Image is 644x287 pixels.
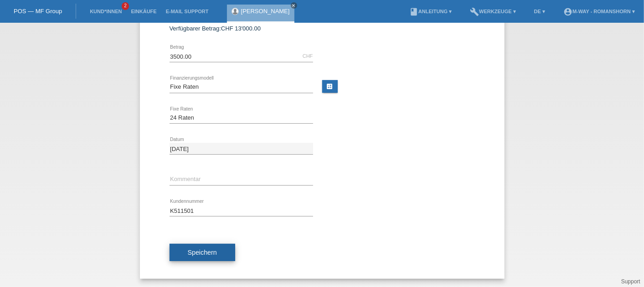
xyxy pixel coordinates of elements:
[161,9,213,14] a: E-Mail Support
[292,3,296,8] i: close
[559,9,639,14] a: account_circlem-way - Romanshorn ▾
[470,7,479,16] i: build
[85,9,126,14] a: Kund*innen
[122,2,129,10] span: 2
[14,8,62,15] a: POS — MF Group
[530,9,550,14] a: DE ▾
[170,25,475,32] div: Verfügbarer Betrag:
[170,244,235,261] button: Speichern
[322,80,338,93] a: calculate
[405,9,456,14] a: bookAnleitung ▾
[303,53,313,59] div: CHF
[126,9,161,14] a: Einkäufe
[409,7,418,16] i: book
[621,278,640,285] a: Support
[188,249,217,256] span: Speichern
[291,2,297,9] a: close
[326,83,334,90] i: calculate
[563,7,572,16] i: account_circle
[465,9,520,14] a: buildWerkzeuge ▾
[241,8,290,15] a: [PERSON_NAME]
[221,25,261,32] span: CHF 13'000.00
